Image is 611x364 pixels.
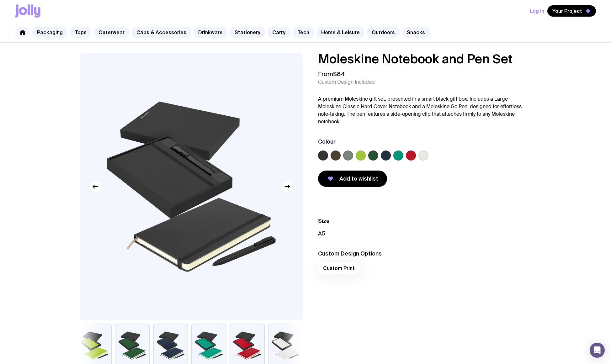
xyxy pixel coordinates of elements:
[318,70,345,78] span: From
[230,27,265,38] a: Stationery
[547,5,596,17] button: Your Project
[590,343,605,358] div: Open Intercom Messenger
[131,27,191,38] a: Caps & Accessories
[367,27,400,38] a: Outdoors
[402,27,430,38] a: Snacks
[318,250,531,257] h3: Custom Design Options
[193,27,228,38] a: Drinkware
[318,171,387,187] button: Add to wishlist
[70,27,92,38] a: Tops
[318,95,531,125] p: A premium Moleskine gift set, presented in a smart black gift box. Includes a Large Moleskine Cla...
[316,27,365,38] a: Home & Leisure
[552,8,582,14] span: Your Project
[318,138,336,145] h3: Colour
[318,53,531,65] h1: Moleskine Notebook and Pen Set
[318,217,531,225] h3: Size
[93,27,130,38] a: Outerwear
[32,27,68,38] a: Packaging
[318,230,531,237] p: A5
[530,5,544,17] button: Log In
[318,79,375,85] span: Custom Design Included
[292,27,314,38] a: Tech
[267,27,290,38] a: Carry
[339,175,378,182] span: Add to wishlist
[333,70,345,78] span: $84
